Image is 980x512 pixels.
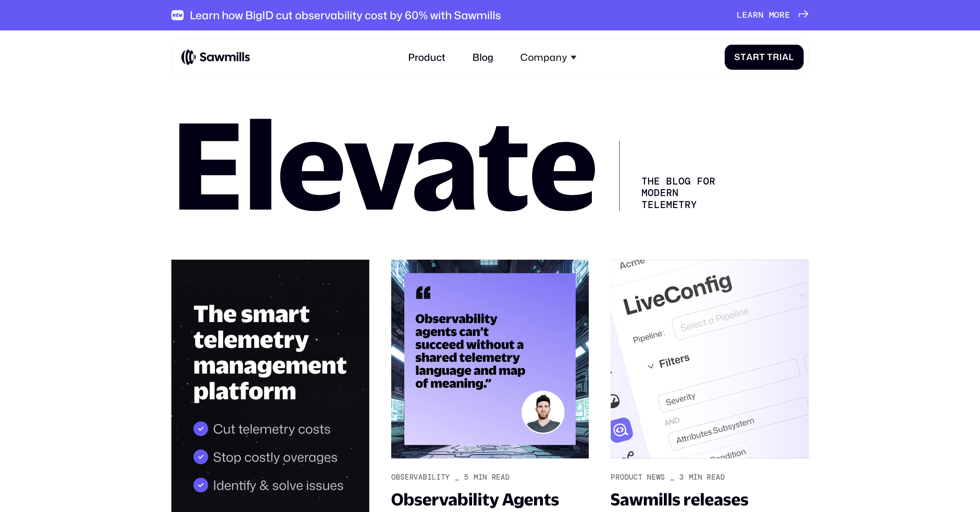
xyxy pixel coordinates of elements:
[670,473,675,482] div: _
[611,473,665,482] div: Product News
[773,52,779,62] span: r
[725,45,804,70] a: StartTrial
[520,51,567,63] div: Company
[737,10,808,20] a: Learnmore
[789,52,794,62] span: l
[785,10,790,20] span: e
[742,10,747,20] span: e
[747,10,753,20] span: a
[769,10,774,20] span: m
[782,52,789,62] span: a
[740,52,746,62] span: t
[474,473,510,482] div: min read
[746,52,753,62] span: a
[401,44,453,71] a: Product
[689,473,725,482] div: min read
[190,8,501,22] div: Learn how BigID cut observability cost by 60% with Sawmills
[464,473,469,482] div: 5
[779,52,782,62] span: i
[767,52,773,62] span: T
[734,52,740,62] span: S
[465,44,501,71] a: Blog
[774,10,779,20] span: o
[679,473,684,482] div: 3
[619,141,717,211] div: The Blog for Modern telemetry
[455,473,459,482] div: _
[779,10,785,20] span: r
[391,473,450,482] div: Observability
[758,10,764,20] span: n
[737,10,742,20] span: L
[753,10,758,20] span: r
[759,52,765,62] span: t
[753,52,759,62] span: r
[171,116,597,211] h1: Elevate
[513,44,584,71] div: Company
